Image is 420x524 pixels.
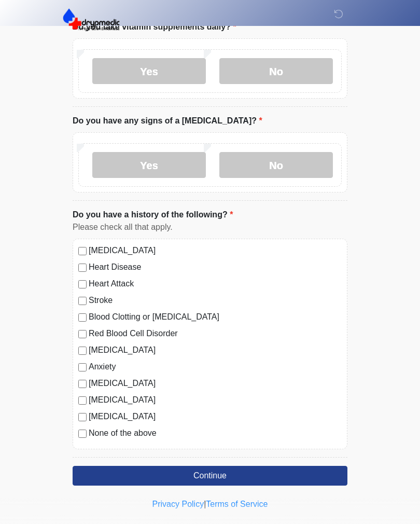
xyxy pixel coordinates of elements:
label: Red Blood Cell Disorder [89,327,342,340]
label: Anxiety [89,361,342,373]
label: [MEDICAL_DATA] [89,377,342,390]
a: Privacy Policy [152,500,204,508]
label: Stroke [89,294,342,307]
input: Heart Attack [78,280,87,288]
label: [MEDICAL_DATA] [89,394,342,406]
label: [MEDICAL_DATA] [89,344,342,356]
label: [MEDICAL_DATA] [89,244,342,257]
input: [MEDICAL_DATA] [78,380,87,388]
label: Blood Clotting or [MEDICAL_DATA] [89,311,342,323]
input: Heart Disease [78,264,87,272]
label: No [219,152,333,178]
label: Heart Attack [89,278,342,290]
input: [MEDICAL_DATA] [78,347,87,355]
label: Yes [92,152,206,178]
div: Please check all that apply. [73,221,347,233]
label: Do you have a history of the following? [73,209,233,221]
input: None of the above [78,430,87,438]
label: None of the above [89,427,342,439]
input: [MEDICAL_DATA] [78,396,87,405]
input: Anxiety [78,363,87,371]
label: No [219,58,333,84]
input: Red Blood Cell Disorder [78,330,87,338]
input: [MEDICAL_DATA] [78,413,87,421]
label: [MEDICAL_DATA] [89,410,342,423]
label: Yes [92,58,206,84]
label: Heart Disease [89,261,342,273]
button: Continue [73,466,347,486]
a: | [204,500,206,508]
img: DrypMedic IV Hydration & Wellness Logo [62,8,120,32]
input: [MEDICAL_DATA] [78,247,87,255]
input: Stroke [78,297,87,305]
label: Do you have any signs of a [MEDICAL_DATA]? [73,115,262,127]
a: Terms of Service [206,500,268,508]
input: Blood Clotting or [MEDICAL_DATA] [78,313,87,322]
